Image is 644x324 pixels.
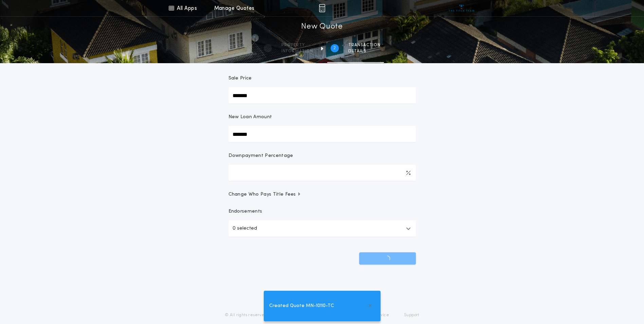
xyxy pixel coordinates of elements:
img: img [319,4,325,12]
h1: New Quote [301,21,343,32]
span: Created Quote MN-10110-TC [269,302,334,310]
h2: 2 [333,46,336,51]
button: Change Who Pays Title Fees [228,191,416,198]
span: Transaction [348,42,381,48]
p: Sale Price [228,75,252,82]
img: vs-icon [449,5,474,12]
span: Property [281,42,313,48]
input: Sale Price [228,87,416,104]
p: New Loan Amount [228,114,272,121]
input: Downpayment Percentage [228,165,416,181]
p: Endorsements [228,208,416,215]
span: details [348,49,381,54]
p: 0 selected [233,224,257,233]
span: Change Who Pays Title Fees [228,191,301,198]
p: Downpayment Percentage [228,152,293,159]
span: information [281,49,313,54]
input: New Loan Amount [228,126,416,142]
button: 0 selected [228,220,416,237]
